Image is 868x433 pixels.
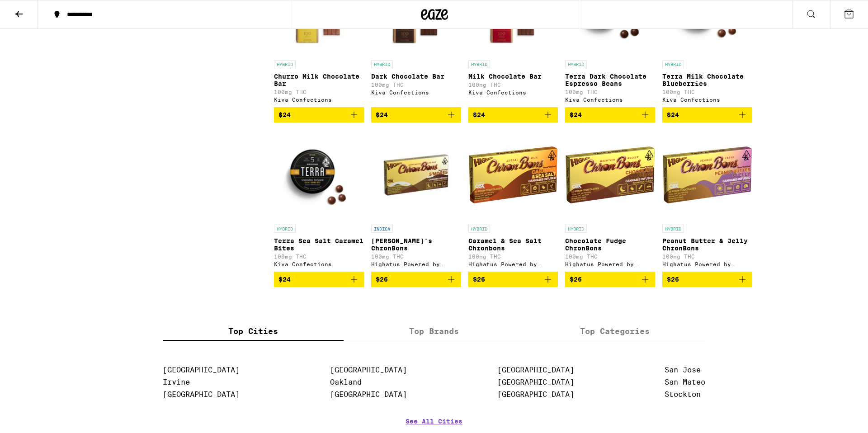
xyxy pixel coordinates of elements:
[163,321,705,341] div: tabs
[662,225,684,233] p: HYBRID
[274,237,364,252] p: Terra Sea Salt Caramel Bites
[662,107,752,122] button: Add to bag
[274,272,364,287] button: Add to bag
[665,378,705,386] a: San Mateo
[371,73,461,80] p: Dark Chocolate Bar
[468,254,558,259] p: 100mg THC
[662,60,684,68] p: HYBRID
[274,225,296,233] p: HYBRID
[662,254,752,259] p: 100mg THC
[667,276,679,283] span: $26
[371,82,461,88] p: 100mg THC
[565,97,655,103] div: Kiva Confections
[473,111,485,118] span: $24
[274,107,364,122] button: Add to bag
[468,60,490,68] p: HYBRID
[497,366,574,374] a: [GEOGRAPHIC_DATA]
[565,225,587,233] p: HYBRID
[278,111,291,118] span: $24
[371,107,461,122] button: Add to bag
[570,276,582,283] span: $26
[570,111,582,118] span: $24
[274,60,296,68] p: HYBRID
[278,276,291,283] span: $24
[274,97,364,103] div: Kiva Confections
[371,272,461,287] button: Add to bag
[662,89,752,95] p: 100mg THC
[274,130,364,272] a: Open page for Terra Sea Salt Caramel Bites from Kiva Confections
[565,237,655,252] p: Chocolate Fudge ChronBons
[274,261,364,267] div: Kiva Confections
[330,378,362,386] a: Oakland
[371,261,461,267] div: Highatus Powered by Cannabiotix
[376,276,388,283] span: $26
[376,111,388,118] span: $24
[665,390,701,399] a: Stockton
[371,237,461,252] p: [PERSON_NAME]'s ChronBons
[497,378,574,386] a: [GEOGRAPHIC_DATA]
[524,321,705,341] label: Top Categories
[565,254,655,259] p: 100mg THC
[468,107,558,122] button: Add to bag
[468,73,558,80] p: Milk Chocolate Bar
[330,390,407,399] a: [GEOGRAPHIC_DATA]
[274,73,364,87] p: Churro Milk Chocolate Bar
[371,89,461,95] div: Kiva Confections
[371,130,461,272] a: Open page for Smore's ChronBons from Highatus Powered by Cannabiotix
[468,130,558,220] img: Highatus Powered by Cannabiotix - Caramel & Sea Salt Chronbons
[371,225,393,233] p: INDICA
[274,89,364,95] p: 100mg THC
[163,390,240,399] a: [GEOGRAPHIC_DATA]
[667,111,679,118] span: $24
[330,366,407,374] a: [GEOGRAPHIC_DATA]
[468,130,558,272] a: Open page for Caramel & Sea Salt Chronbons from Highatus Powered by Cannabiotix
[565,107,655,122] button: Add to bag
[163,378,190,386] a: Irvine
[473,276,485,283] span: $26
[565,130,655,220] img: Highatus Powered by Cannabiotix - Chocolate Fudge ChronBons
[497,390,574,399] a: [GEOGRAPHIC_DATA]
[163,366,240,374] a: [GEOGRAPHIC_DATA]
[565,272,655,287] button: Add to bag
[468,261,558,267] div: Highatus Powered by Cannabiotix
[468,82,558,88] p: 100mg THC
[5,6,65,14] span: Hi. Need any help?
[468,225,490,233] p: HYBRID
[371,60,393,68] p: HYBRID
[662,272,752,287] button: Add to bag
[565,73,655,87] p: Terra Dark Chocolate Espresso Beans
[468,272,558,287] button: Add to bag
[344,321,524,341] label: Top Brands
[662,261,752,267] div: Highatus Powered by Cannabiotix
[371,254,461,259] p: 100mg THC
[565,89,655,95] p: 100mg THC
[274,130,364,220] img: Kiva Confections - Terra Sea Salt Caramel Bites
[274,254,364,259] p: 100mg THC
[468,89,558,95] div: Kiva Confections
[565,60,587,68] p: HYBRID
[468,237,558,252] p: Caramel & Sea Salt Chronbons
[662,237,752,252] p: Peanut Butter & Jelly ChronBons
[662,97,752,103] div: Kiva Confections
[662,73,752,87] p: Terra Milk Chocolate Blueberries
[565,261,655,267] div: Highatus Powered by Cannabiotix
[665,366,701,374] a: San Jose
[662,130,752,272] a: Open page for Peanut Butter & Jelly ChronBons from Highatus Powered by Cannabiotix
[662,130,752,220] img: Highatus Powered by Cannabiotix - Peanut Butter & Jelly ChronBons
[565,130,655,272] a: Open page for Chocolate Fudge ChronBons from Highatus Powered by Cannabiotix
[371,130,461,220] img: Highatus Powered by Cannabiotix - Smore's ChronBons
[163,321,344,341] label: Top Cities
